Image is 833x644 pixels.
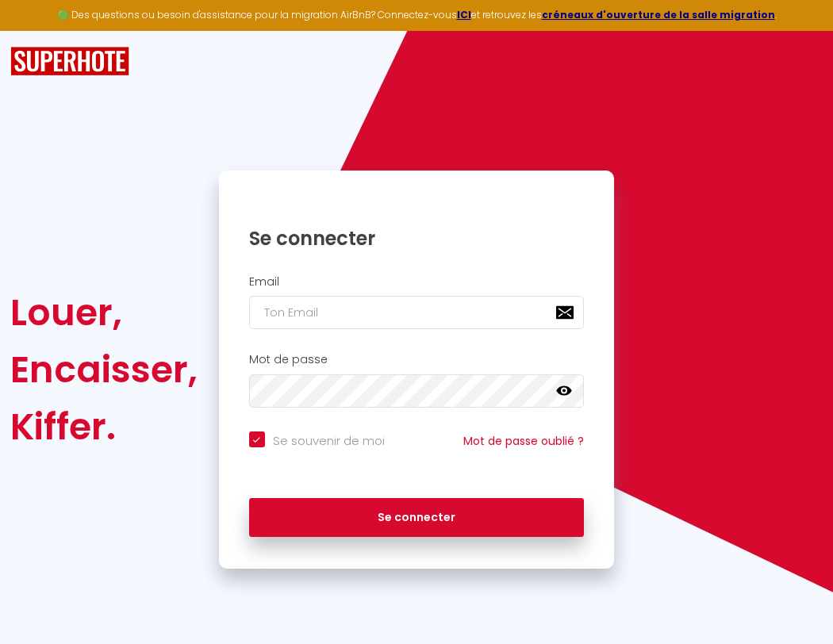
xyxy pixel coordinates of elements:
[10,341,198,398] div: Encaisser,
[10,47,129,76] img: SuperHote logo
[249,275,585,289] h2: Email
[463,433,584,449] a: Mot de passe oublié ?
[10,284,198,341] div: Louer,
[457,8,471,21] a: ICI
[249,498,585,538] button: Se connecter
[249,296,585,329] input: Ton Email
[249,353,585,366] h2: Mot de passe
[10,398,198,455] div: Kiffer.
[249,226,585,251] h1: Se connecter
[542,8,775,21] a: créneaux d'ouverture de la salle migration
